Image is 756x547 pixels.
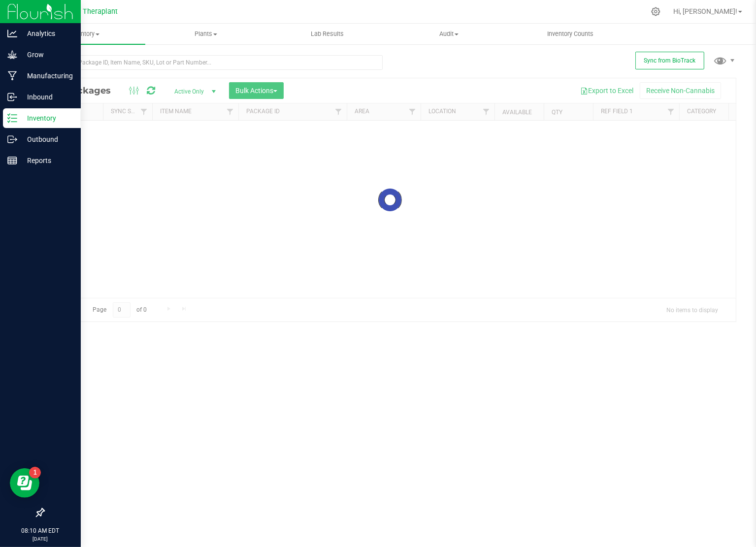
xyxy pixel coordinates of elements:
[7,29,17,38] inline-svg: Analytics
[388,24,510,44] a: Audit
[4,535,76,543] p: [DATE]
[7,92,17,102] inline-svg: Inbound
[145,24,267,44] a: Plants
[673,7,737,15] span: Hi, [PERSON_NAME]!
[510,24,631,44] a: Inventory Counts
[17,91,76,103] p: Inbound
[389,30,509,38] span: Audit
[17,70,76,82] p: Manufacturing
[17,28,76,39] p: Analytics
[10,468,39,498] iframe: Resource center
[297,30,357,38] span: Lab Results
[17,155,76,166] p: Reports
[267,24,389,44] a: Lab Results
[7,71,17,81] inline-svg: Manufacturing
[17,133,76,145] p: Outbound
[7,134,17,144] inline-svg: Outbound
[43,55,383,70] input: Search Package ID, Item Name, SKU, Lot or Part Number...
[650,7,662,16] div: Manage settings
[17,112,76,124] p: Inventory
[29,467,41,479] iframe: Resource center unread badge
[24,30,145,38] span: Inventory
[24,24,145,44] a: Inventory
[146,30,266,38] span: Plants
[4,526,76,535] p: 08:10 AM EDT
[17,49,76,61] p: Grow
[7,50,17,60] inline-svg: Grow
[534,30,607,38] span: Inventory Counts
[635,52,704,69] button: Sync from BioTrack
[7,156,17,165] inline-svg: Reports
[644,57,696,64] span: Sync from BioTrack
[83,7,118,16] span: Theraplant
[7,113,17,123] inline-svg: Inventory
